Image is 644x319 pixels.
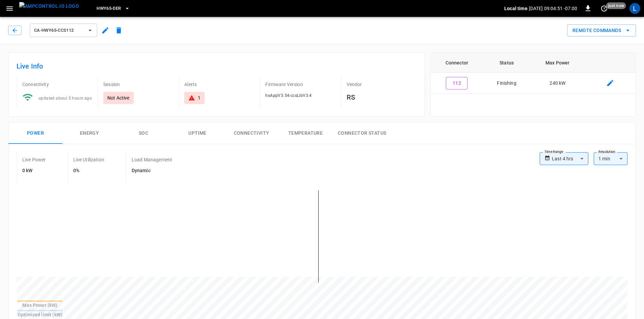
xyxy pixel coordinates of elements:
span: ca-hwy65-ccs112 [34,27,84,34]
button: Energy [62,123,116,144]
button: Temperature [278,123,332,144]
img: ampcontrol.io logo [19,2,79,10]
button: Power [8,123,62,144]
h6: RS [347,92,417,103]
th: Max Power [530,53,585,73]
h6: 0 kW [22,167,46,175]
button: Remote Commands [567,24,636,37]
span: hxAppV3.54-ccsLibV3.4 [265,93,312,98]
p: Alerts [184,81,254,88]
td: 240 kW [530,73,585,94]
button: Connectivity [224,123,278,144]
div: profile-icon [629,3,640,14]
p: Not Active [107,95,130,101]
span: just now [606,2,626,9]
p: Local time [504,5,528,12]
p: Firmware Version [265,81,335,88]
button: ca-hwy65-ccs112 [30,24,97,37]
th: Connector [431,53,483,73]
table: connector table [431,53,636,94]
h6: Dynamic [132,167,172,175]
p: Session [103,81,173,88]
button: 112 [446,77,467,89]
span: HWY65-DER [97,5,121,12]
div: Last 4 hrs [552,152,588,165]
p: Connectivity [22,81,92,88]
h6: Live Info [17,61,417,72]
button: set refresh interval [599,3,610,14]
button: Connector Status [332,123,392,144]
label: Time Range [544,149,563,155]
button: SOC [116,123,170,144]
h6: 0% [73,167,104,175]
button: Uptime [170,123,224,144]
div: 1 [198,95,200,101]
div: remote commands options [567,24,636,37]
button: HWY65-DER [94,2,132,15]
div: 1 min [594,152,627,165]
p: Live Power [22,156,46,163]
p: Live Utilization [73,156,104,163]
td: Finishing [483,73,530,94]
p: [DATE] 09:04:51 -07:00 [529,5,577,12]
p: Load Management [132,156,172,163]
th: Status [483,53,530,73]
label: Resolution [598,149,615,155]
span: updated about 5 hours ago [38,96,92,101]
p: Vendor [347,81,417,88]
